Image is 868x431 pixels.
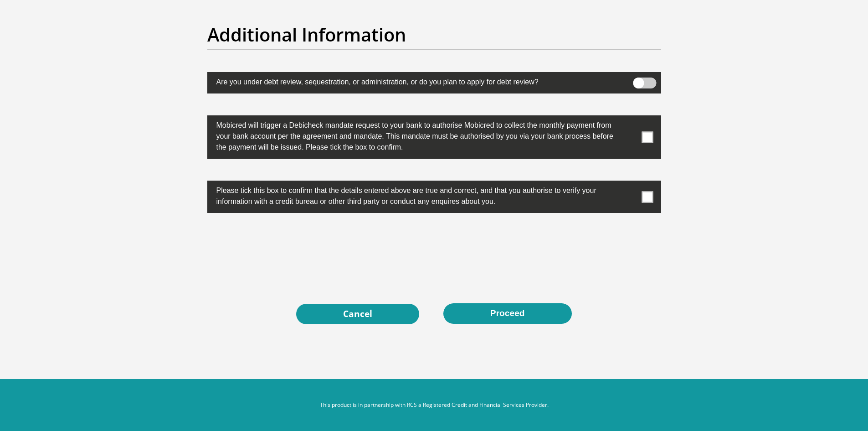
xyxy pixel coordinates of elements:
[443,303,572,324] button: Proceed
[207,24,661,46] h2: Additional Information
[207,72,616,90] label: Are you under debt review, sequestration, or administration, or do you plan to apply for debt rev...
[181,401,687,409] p: This product is in partnership with RCS a Registered Credit and Financial Services Provider.
[207,115,616,155] label: Mobicred will trigger a Debicheck mandate request to your bank to authorise Mobicred to collect t...
[207,181,616,209] label: Please tick this box to confirm that the details entered above are true and correct, and that you...
[296,304,419,324] a: Cancel
[365,235,503,270] iframe: reCAPTCHA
